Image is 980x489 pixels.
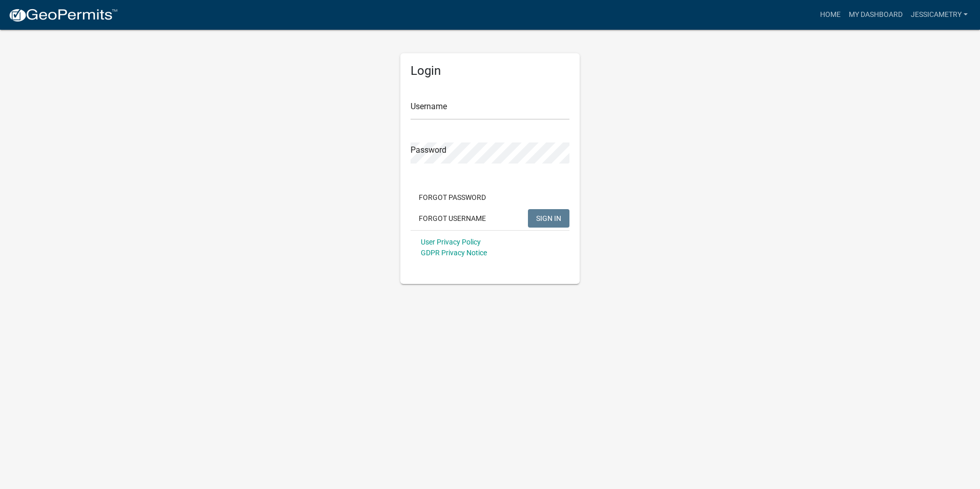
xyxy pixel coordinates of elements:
[411,209,494,228] button: Forgot Username
[411,64,569,78] h5: Login
[528,209,569,228] button: SIGN IN
[907,5,972,25] a: Jessicametry
[845,5,907,25] a: My Dashboard
[411,188,494,207] button: Forgot Password
[536,214,561,222] span: SIGN IN
[816,5,845,25] a: Home
[421,238,481,246] a: User Privacy Policy
[421,249,487,257] a: GDPR Privacy Notice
